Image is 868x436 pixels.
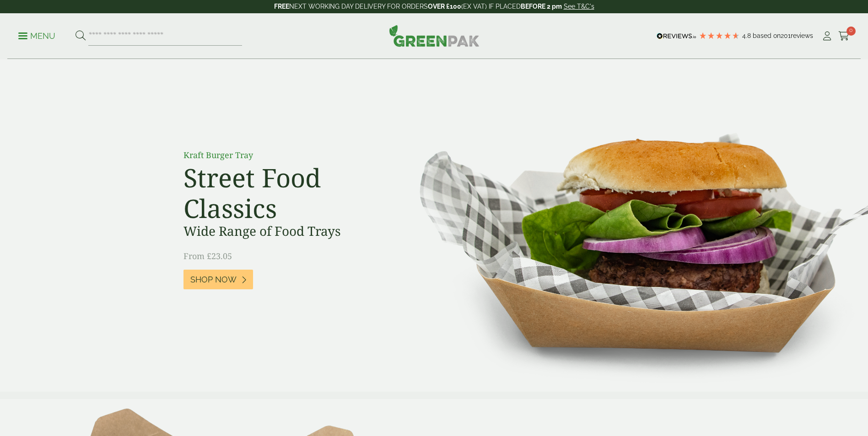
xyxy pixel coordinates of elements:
div: 4.79 Stars [699,32,740,40]
i: Cart [838,32,850,41]
img: Street Food Classics [391,59,868,392]
a: Shop Now [183,270,253,289]
img: GreenPak Supplies [389,25,480,47]
span: reviews [791,32,813,39]
strong: FREE [274,3,289,10]
span: Shop Now [190,275,237,285]
a: Menu [18,31,55,40]
a: 0 [838,29,850,43]
i: My Account [821,32,833,41]
p: Kraft Burger Tray [183,149,389,161]
strong: BEFORE 2 pm [521,3,562,10]
span: 4.8 [742,32,753,39]
p: Menu [18,31,55,42]
span: 201 [781,32,791,39]
img: REVIEWS.io [657,33,696,39]
a: See T&C's [564,3,594,10]
span: From £23.05 [183,250,232,261]
h2: Street Food Classics [183,162,389,223]
span: Based on [753,32,781,39]
span: 0 [846,27,856,36]
strong: OVER £100 [428,3,461,10]
h3: Wide Range of Food Trays [183,223,389,239]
